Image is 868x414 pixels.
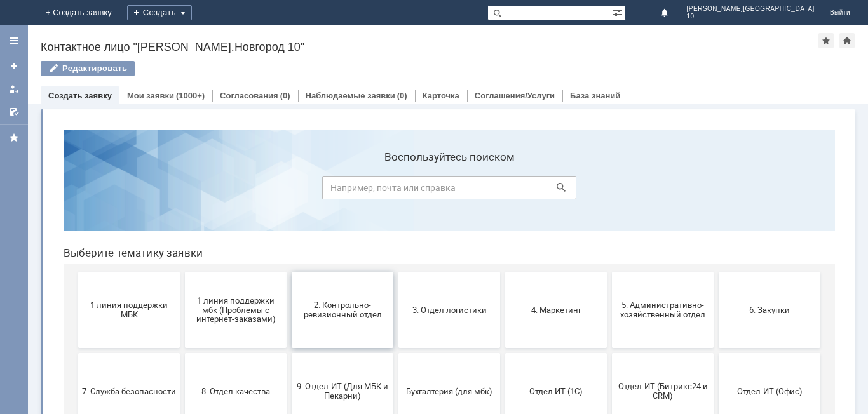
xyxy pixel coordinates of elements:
[132,315,233,391] button: Франчайзинг
[238,234,340,310] button: 9. Отдел-ИТ (Для МБК и Пекарни)
[238,315,340,391] button: Это соглашение не активно!
[562,181,656,200] span: 5. Административно-хозяйственный отдел
[25,234,126,310] button: 7. Служба безопасности
[4,79,24,99] a: Мои заявки
[349,338,443,367] span: [PERSON_NAME]. Услуги ИТ для МБК (оформляет L1)
[559,234,660,310] button: Отдел-ИТ (Битрикс24 и CRM)
[269,31,523,44] label: Воспользуйтесь поиском
[132,234,233,310] button: 8. Отдел качества
[135,348,229,357] span: Франчайзинг
[345,152,447,229] button: 3. Отдел логистики
[29,181,123,200] span: 1 линия поддержки МБК
[10,127,782,140] header: Выберите тематику заявки
[345,315,447,391] button: [PERSON_NAME]. Услуги ИТ для МБК (оформляет L1)
[242,344,336,363] span: Это соглашение не активно!
[475,91,555,100] a: Соглашения/Услуги
[306,91,395,100] a: Наблюдаемые заявки
[29,348,123,357] span: Финансовый отдел
[48,91,112,100] a: Создать заявку
[280,91,290,100] div: (0)
[452,234,553,310] button: Отдел ИТ (1С)
[665,152,767,229] button: 6. Закупки
[25,152,126,229] button: 1 линия поддержки МБК
[687,13,815,20] span: 10
[669,267,763,276] span: Отдел-ИТ (Офис)
[452,152,553,229] button: 4. Маркетинг
[127,5,192,20] div: Создать
[242,262,336,281] span: 9. Отдел-ИТ (Для МБК и Пекарни)
[220,91,278,100] a: Согласования
[29,267,123,276] span: 7. Служба безопасности
[570,91,620,100] a: База знаний
[135,267,229,276] span: 8. Отдел качества
[349,185,443,195] span: 3. Отдел логистики
[613,6,625,18] span: Расширенный поиск
[818,33,834,48] div: Добавить в избранное
[269,57,523,80] input: Например, почта или справка
[665,234,767,310] button: Отдел-ИТ (Офис)
[176,91,205,100] div: (1000+)
[456,185,550,195] span: 4. Маркетинг
[687,5,815,13] span: [PERSON_NAME][GEOGRAPHIC_DATA]
[559,152,660,229] button: 5. Административно-хозяйственный отдел
[452,315,553,391] button: не актуален
[562,262,656,281] span: Отдел-ИТ (Битрикс24 и CRM)
[397,91,407,100] div: (0)
[423,91,459,100] a: Карточка
[345,234,447,310] button: Бухгалтерия (для мбк)
[127,91,174,100] a: Мои заявки
[349,267,443,276] span: Бухгалтерия (для мбк)
[242,181,336,200] span: 2. Контрольно-ревизионный отдел
[4,56,24,76] a: Создать заявку
[41,41,818,53] div: Контактное лицо "[PERSON_NAME].Новгород 10"
[839,33,855,48] div: Сделать домашней страницей
[456,348,550,357] span: не актуален
[25,315,126,391] button: Финансовый отдел
[669,185,763,195] span: 6. Закупки
[456,267,550,276] span: Отдел ИТ (1С)
[4,102,24,122] a: Мои согласования
[132,152,233,229] button: 1 линия поддержки мбк (Проблемы с интернет-заказами)
[238,152,340,229] button: 2. Контрольно-ревизионный отдел
[135,176,229,204] span: 1 линия поддержки мбк (Проблемы с интернет-заказами)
